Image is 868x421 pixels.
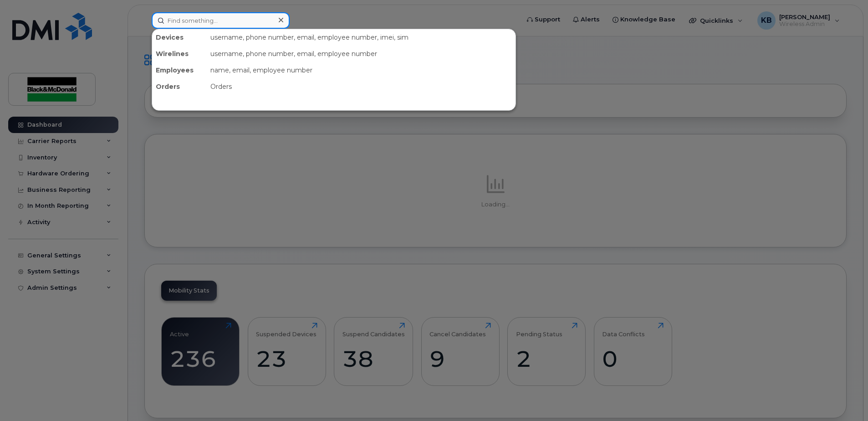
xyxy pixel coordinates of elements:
div: Devices [152,29,207,46]
div: Orders [207,78,516,95]
div: username, phone number, email, employee number [207,46,516,62]
div: Employees [152,62,207,78]
div: Orders [152,78,207,95]
div: Wirelines [152,46,207,62]
div: username, phone number, email, employee number, imei, sim [207,29,516,46]
div: name, email, employee number [207,62,516,78]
